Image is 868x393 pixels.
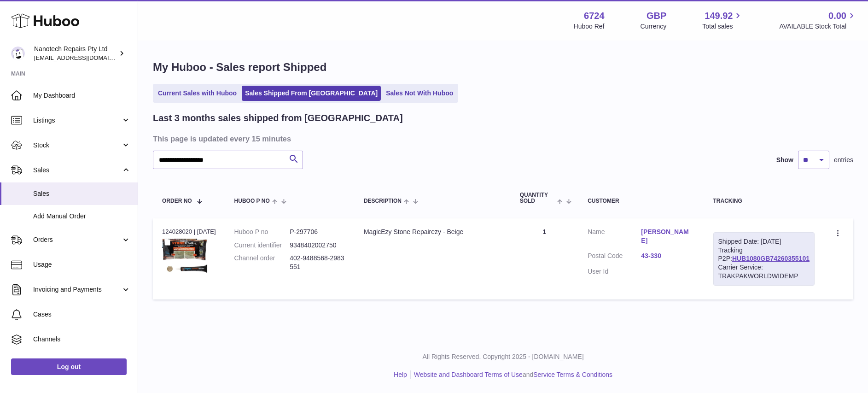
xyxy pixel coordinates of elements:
[234,228,290,236] dt: Huboo P no
[33,235,121,244] span: Orders
[588,228,641,247] dt: Name
[33,91,131,100] span: My Dashboard
[394,371,407,378] a: Help
[11,358,127,375] a: Log out
[713,232,815,286] div: Tracking P2P:
[705,10,733,22] span: 149.92
[33,189,131,198] span: Sales
[162,228,216,236] div: 124028020 | [DATE]
[11,47,25,60] img: info@nanotechrepairs.com
[533,371,612,378] a: Service Terms & Conditions
[779,22,857,31] span: AVAILABLE Stock Total
[234,241,290,250] dt: Current identifier
[584,10,605,22] strong: 6724
[588,198,694,204] div: Customer
[779,10,857,31] a: 0.00 AVAILABLE Stock Total
[162,239,208,273] img: 67241737519909.png
[718,263,810,281] div: Carrier Service: TRAKPAKWORLDWIDEMP
[702,10,743,31] a: 149.92 Total sales
[834,156,853,164] span: entries
[520,192,555,204] span: Quantity Sold
[34,54,135,61] span: [EMAIL_ADDRESS][DOMAIN_NAME]
[234,254,290,271] dt: Channel order
[713,198,815,204] div: Tracking
[290,241,345,250] dd: 9348402002750
[383,86,456,101] a: Sales Not With Huboo
[511,218,578,299] td: 1
[290,228,345,236] dd: P-297706
[776,156,793,164] label: Show
[641,22,667,31] div: Currency
[828,10,846,22] span: 0.00
[33,116,121,125] span: Listings
[155,86,240,101] a: Current Sales with Huboo
[647,10,666,22] strong: GBP
[641,252,694,260] a: 43-330
[33,212,131,221] span: Add Manual Order
[153,134,851,144] h3: This page is updated every 15 minutes
[702,22,743,31] span: Total sales
[732,255,810,262] a: HUB1080GB74260355101
[33,335,131,344] span: Channels
[364,198,402,204] span: Description
[162,198,192,204] span: Order No
[290,254,345,271] dd: 402-9488568-2983551
[33,260,131,269] span: Usage
[364,228,501,236] div: MagicEzy Stone Repairezy - Beige
[718,237,810,246] div: Shipped Date: [DATE]
[414,371,523,378] a: Website and Dashboard Terms of Use
[588,252,641,263] dt: Postal Code
[33,310,131,319] span: Cases
[574,22,605,31] div: Huboo Ref
[641,228,694,245] a: [PERSON_NAME]
[234,198,270,204] span: Huboo P no
[411,370,612,379] li: and
[146,352,861,361] p: All Rights Reserved. Copyright 2025 - [DOMAIN_NAME]
[242,86,381,101] a: Sales Shipped From [GEOGRAPHIC_DATA]
[33,285,121,294] span: Invoicing and Payments
[33,166,121,175] span: Sales
[588,267,641,276] dt: User Id
[33,141,121,150] span: Stock
[153,112,403,124] h2: Last 3 months sales shipped from [GEOGRAPHIC_DATA]
[34,45,117,62] div: Nanotech Repairs Pty Ltd
[153,60,853,75] h1: My Huboo - Sales report Shipped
